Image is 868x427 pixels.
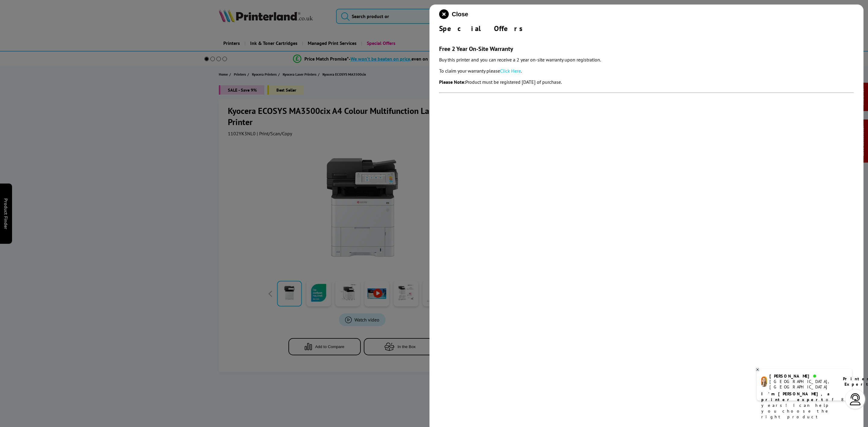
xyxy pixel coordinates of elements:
[769,373,835,379] div: [PERSON_NAME]
[439,67,854,75] p: To claim your warranty please .
[439,78,854,86] p: Product must be registered [DATE] of purchase.
[500,68,521,74] a: Click Here
[439,24,854,33] div: Special Offers
[439,56,854,64] p: Buy this printer and you can receive a 2 year on-site warranty upon registration.
[439,45,854,53] h3: Free 2 Year On-Site Warranty
[761,376,767,387] img: amy-livechat.png
[439,9,468,19] button: close modal
[769,379,835,390] div: [GEOGRAPHIC_DATA], [GEOGRAPHIC_DATA]
[761,391,832,402] b: I'm [PERSON_NAME], a printer expert
[439,79,465,85] strong: Please Note:
[761,391,848,420] p: of 8 years! I can help you choose the right product
[452,11,468,18] span: Close
[849,393,861,405] img: user-headset-light.svg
